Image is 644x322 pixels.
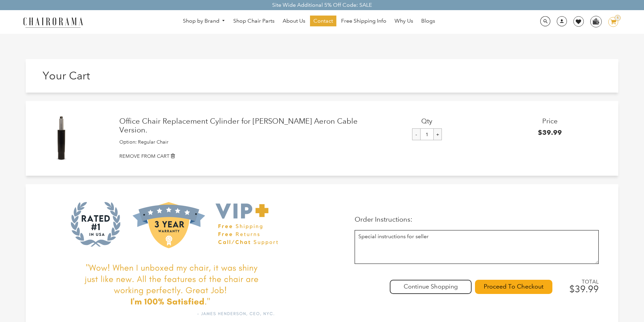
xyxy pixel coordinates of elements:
[603,17,618,27] a: 1
[421,18,435,25] span: Blogs
[38,115,85,162] img: Office Chair Replacement Cylinder for Herman Miller Aeron Cable Version. - Regular Chair
[395,18,413,25] span: Why Us
[119,139,168,145] small: Option: Regular Chair
[338,16,390,26] a: Free Shipping Info
[119,153,612,160] a: REMOVE FROM CART
[418,16,438,26] a: Blogs
[116,16,502,28] nav: DesktopNavigation
[279,16,309,26] a: About Us
[313,18,333,25] span: Contact
[180,16,229,26] a: Shop by Brand
[569,283,599,295] span: $39.99
[43,69,322,82] h1: Your Cart
[391,16,416,26] a: Why Us
[566,279,599,285] span: TOTAL
[355,215,599,223] p: Order Instructions:
[233,18,275,25] span: Shop Chair Parts
[310,16,336,26] a: Contact
[119,153,169,159] small: REMOVE FROM CART
[412,128,421,140] input: -
[19,16,87,28] img: chairorama
[433,128,442,140] input: +
[365,117,488,125] h3: Qty
[615,15,621,21] div: 1
[341,18,386,25] span: Free Shipping Info
[488,117,612,125] h3: Price
[230,16,278,26] a: Shop Chair Parts
[591,16,601,26] img: WhatsApp_Image_2024-07-12_at_16.23.01.webp
[119,117,365,135] a: Office Chair Replacement Cylinder for [PERSON_NAME] Aeron Cable Version.
[538,128,562,137] span: $39.99
[283,18,305,25] span: About Us
[475,280,552,294] input: Proceed To Checkout
[390,280,472,294] div: Continue Shopping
